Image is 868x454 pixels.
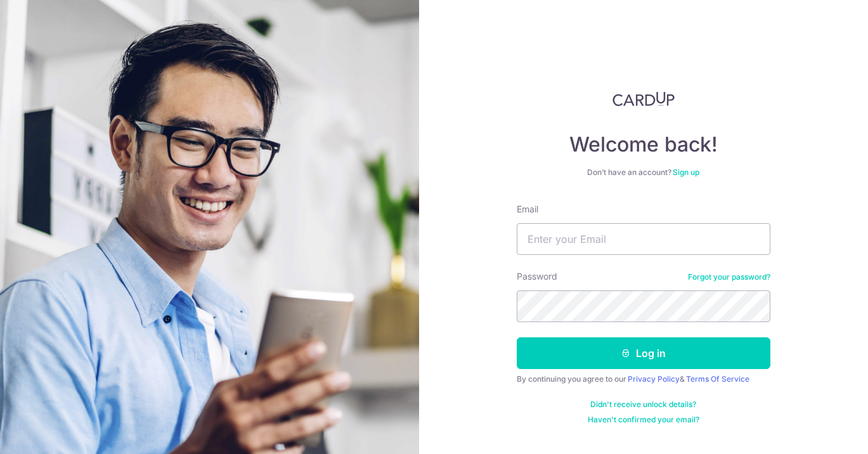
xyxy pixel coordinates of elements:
div: By continuing you agree to our & [517,374,770,384]
a: Haven't confirmed your email? [588,415,699,425]
a: Terms Of Service [686,374,749,384]
button: Log in [517,337,770,369]
input: Enter your Email [517,223,770,255]
div: Don’t have an account? [517,167,770,178]
a: Privacy Policy [628,374,680,384]
h4: Welcome back! [517,132,770,157]
a: Forgot your password? [688,272,770,282]
label: Password [517,270,557,283]
a: Sign up [673,167,699,177]
img: CardUp Logo [612,91,675,107]
a: Didn't receive unlock details? [590,399,696,410]
label: Email [517,203,538,216]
